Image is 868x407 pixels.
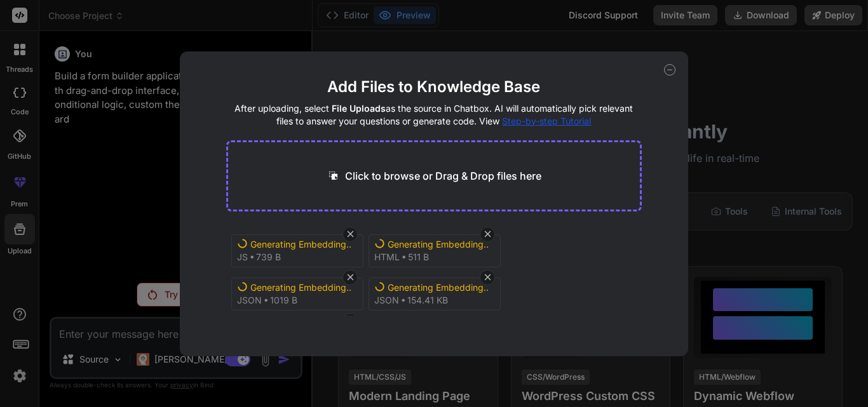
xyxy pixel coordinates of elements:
span: html [374,251,400,264]
span: 1019 B [270,294,297,307]
span: Step-by-step Tutorial [502,116,591,126]
span: 511 B [408,251,429,264]
div: Generating Embedding... [388,238,489,251]
span: File Uploads [332,103,386,114]
span: 154.41 KB [407,294,448,307]
div: Generating Embedding... [388,281,489,294]
span: json [374,294,399,307]
div: Generating Embedding... [250,238,352,251]
span: 739 B [256,251,281,264]
div: Generating Embedding... [250,281,352,294]
span: json [237,294,262,307]
p: Click to browse or Drag & Drop files here [345,168,541,183]
h2: Add Files to Knowledge Base [226,77,642,97]
span: js [237,251,248,264]
h4: After uploading, select as the source in Chatbox. AI will automatically pick relevant files to an... [226,102,642,128]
